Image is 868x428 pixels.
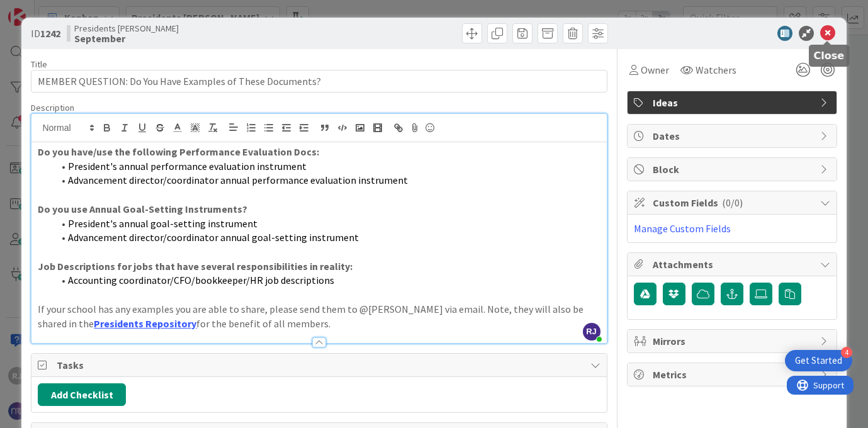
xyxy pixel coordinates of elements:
[57,358,583,373] span: Tasks
[68,217,257,230] span: President's annual goal-setting instrument
[795,354,842,367] div: Get Started
[31,70,607,93] input: type card name here...
[785,350,852,371] div: Open Get Started checklist, remaining modules: 4
[68,274,334,286] span: Accounting coordinator/CFO/bookkeeper/HR job descriptions
[634,222,731,235] a: Manage Custom Fields
[26,2,57,17] span: Support
[653,195,814,210] span: Custom Fields
[653,162,814,177] span: Block
[68,174,408,186] span: Advancement director/coordinator annual performance evaluation instrument
[40,27,60,40] b: 1242
[68,160,307,172] span: President's annual performance evaluation instrument
[814,50,845,62] h5: Close
[38,260,352,273] strong: Job Descriptions for jobs that have several responsibilities in reality:
[841,347,852,358] div: 4
[31,102,74,113] span: Description
[653,95,814,110] span: Ideas
[38,203,247,215] strong: Do you use Annual Goal-Setting Instruments?
[653,367,814,382] span: Metrics
[94,317,196,330] a: Presidents Repository
[722,196,743,209] span: ( 0/0 )
[31,26,60,41] span: ID
[68,231,359,244] span: Advancement director/coordinator annual goal-setting instrument
[583,323,600,341] span: RJ
[653,128,814,144] span: Dates
[31,59,47,70] label: Title
[74,23,179,33] span: Presidents [PERSON_NAME]
[653,334,814,349] span: Mirrors
[38,302,600,330] p: If your school has any examples you are able to share, please send them to @[PERSON_NAME] via ema...
[74,33,179,43] b: September
[38,383,126,406] button: Add Checklist
[38,145,319,158] strong: Do you have/use the following Performance Evaluation Docs:
[653,257,814,272] span: Attachments
[641,62,669,77] span: Owner
[696,62,736,77] span: Watchers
